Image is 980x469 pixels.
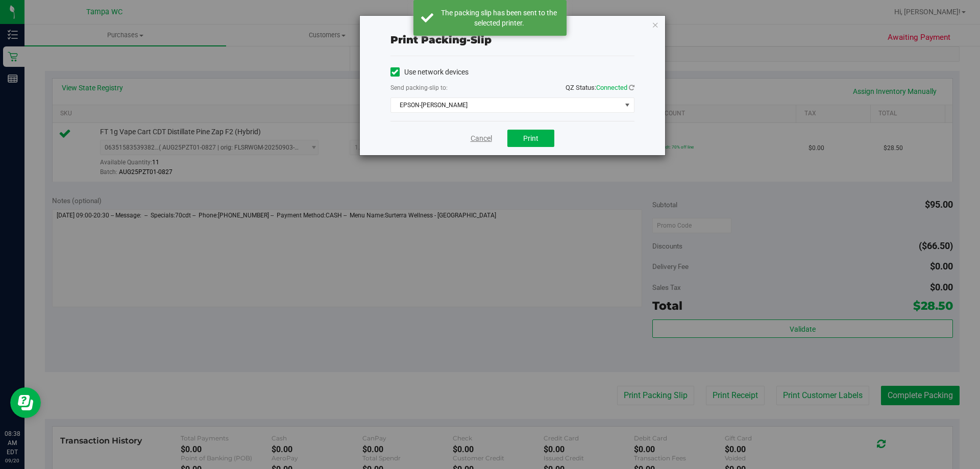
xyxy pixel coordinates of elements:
span: Print [523,134,538,142]
button: Print [507,130,554,147]
iframe: Resource center [10,387,41,418]
span: QZ Status: [566,84,634,91]
label: Use network devices [390,67,469,78]
a: Cancel [471,133,492,144]
label: Send packing-slip to: [390,83,448,92]
span: Print packing-slip [390,34,492,46]
span: select [621,98,633,112]
span: EPSON-[PERSON_NAME] [391,98,621,112]
div: The packing slip has been sent to the selected printer. [439,8,559,28]
span: Connected [596,84,627,91]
